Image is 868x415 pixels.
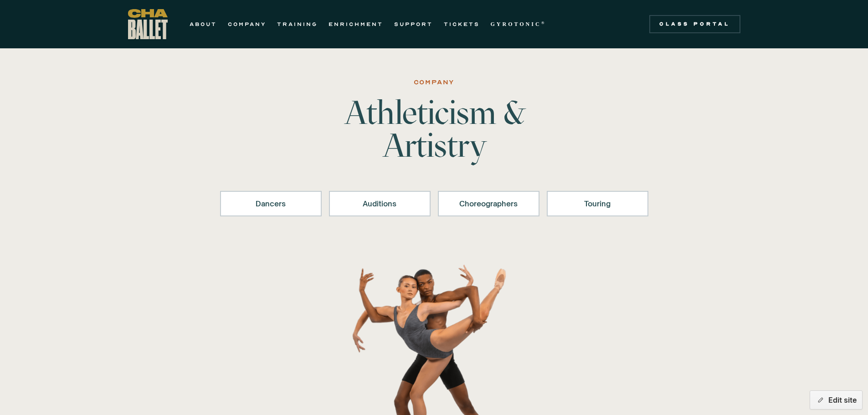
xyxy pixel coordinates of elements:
a: GYROTONIC® [491,19,546,30]
a: ABOUT [190,19,217,30]
sup: ® [541,20,546,25]
a: Dancers [220,191,322,216]
a: TRAINING [277,19,318,30]
a: ENRICHMENT [329,19,383,30]
a: Class Portal [649,15,740,33]
div: Touring [559,198,637,209]
a: Touring [547,191,648,216]
strong: GYROTONIC [491,21,541,27]
button: Edit site [810,390,863,410]
a: SUPPORT [394,19,433,30]
a: Choreographers [438,191,539,216]
a: Auditions [329,191,431,216]
a: home [128,9,168,39]
div: Dancers [232,198,310,209]
div: Class Portal [655,20,735,28]
div: Company [414,77,455,88]
div: Choreographers [450,198,528,209]
div: Auditions [341,198,419,209]
a: TICKETS [444,19,480,30]
a: COMPANY [228,19,266,30]
h1: Athleticism & Artistry [292,96,576,162]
